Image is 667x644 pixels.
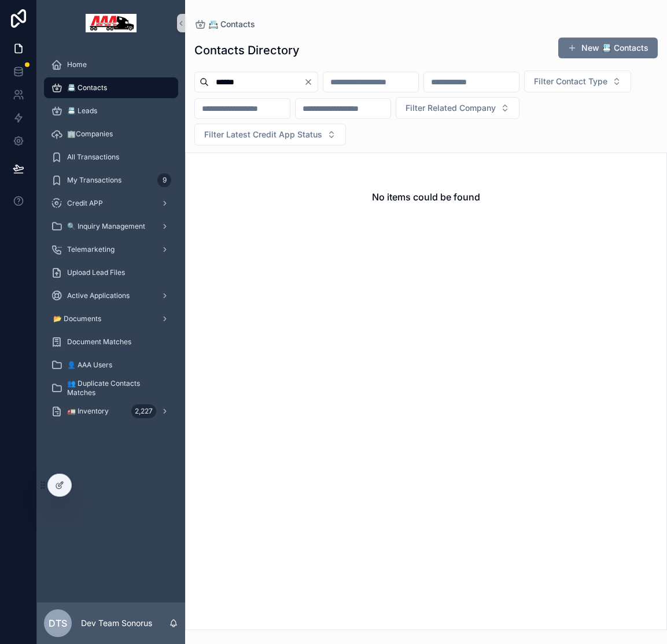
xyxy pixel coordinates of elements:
[67,129,113,139] span: 🏢Companies
[44,77,178,98] a: 📇 Contacts
[44,100,178,121] a: 📇 Leads
[67,176,121,185] span: My Transactions
[37,46,185,437] div: scrollable content
[44,401,178,422] a: 🚛 Inventory2,227
[67,337,131,347] span: Document Matches
[67,245,115,254] span: Telemarketing
[194,124,346,146] button: Select Button
[44,285,178,306] a: Active Applications
[204,129,322,140] span: Filter Latest Credit App Status
[67,268,125,277] span: Upload Lead Files
[44,262,178,283] a: Upload Lead Files
[44,147,178,167] a: All Transactions
[67,407,109,416] span: 🚛 Inventory
[44,54,178,75] a: Home
[67,106,97,116] span: 📇 Leads
[67,291,130,300] span: Active Applications
[67,222,145,231] span: 🔍 Inquiry Management
[67,83,107,92] span: 📇 Contacts
[44,216,178,237] a: 🔍 Inquiry Management
[67,360,112,370] span: 👤 AAA Users
[304,77,318,87] button: Clear
[44,355,178,375] a: 👤 AAA Users
[44,124,178,144] a: 🏢Companies
[67,152,119,162] span: All Transactions
[44,239,178,260] a: Telemarketing
[44,378,178,399] a: 👥 Duplicate Contacts Matches
[81,617,152,629] p: Dev Team Sonorus
[53,314,101,323] span: 📂 Documents
[44,332,178,352] a: Document Matches
[44,193,178,214] a: Credit APP
[208,18,255,30] span: 📇 Contacts
[396,97,519,119] button: Select Button
[372,190,480,204] h2: No items could be found
[49,616,67,630] span: DTS
[194,18,255,30] a: 📇 Contacts
[194,42,300,58] h1: Contacts Directory
[524,70,631,92] button: Select Button
[67,199,103,208] span: Credit APP
[558,38,658,58] button: New 📇 Contacts
[131,404,156,418] div: 2,227
[44,170,178,191] a: My Transactions9
[534,76,607,87] span: Filter Contact Type
[406,102,496,114] span: Filter Related Company
[86,14,137,32] img: App logo
[157,173,171,187] div: 9
[67,60,87,69] span: Home
[67,379,167,397] span: 👥 Duplicate Contacts Matches
[44,308,178,329] a: 📂 Documents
